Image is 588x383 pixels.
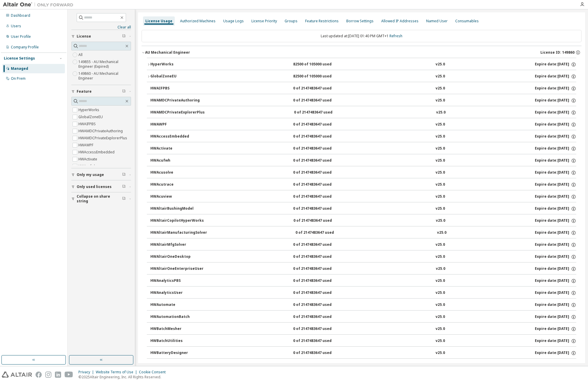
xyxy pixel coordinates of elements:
[535,98,576,103] div: Expire date: [DATE]
[150,362,203,368] div: HWBatteryDesignerRVE
[122,172,126,177] span: Clear filter
[150,94,576,107] button: HWAMDCPrivateAuthoring0 of 2147483647 usedv25.0Expire date:[DATE]
[436,254,445,260] div: v25.0
[145,19,172,23] div: License Usage
[293,146,346,151] div: 0 of 2147483647 used
[294,110,347,115] div: 0 of 2147483647 used
[36,372,42,378] img: facebook.svg
[11,13,30,18] div: Dashboard
[436,62,445,67] div: v25.0
[150,158,203,163] div: HWAcufwh
[71,180,131,193] button: Only used licenses
[71,192,131,205] button: Collapse on share string
[540,50,574,55] span: License ID: 149860
[436,338,445,344] div: v25.0
[150,226,576,239] button: HWAltairManufacturingSolver0 of 2147483647 usedv25.0Expire date:[DATE]
[535,266,576,272] div: Expire date: [DATE]
[77,172,104,177] span: Only my usage
[436,182,445,187] div: v25.0
[150,238,576,251] button: HWAltairMfgSolver0 of 2147483647 usedv25.0Expire date:[DATE]
[455,19,479,23] div: Consumables
[78,121,97,128] label: HWAIFPBS
[436,278,445,284] div: v25.0
[150,82,576,95] button: HWAIFPBS0 of 2147483647 usedv25.0Expire date:[DATE]
[293,350,346,356] div: 0 of 2147483647 used
[293,122,346,127] div: 0 of 2147483647 used
[535,182,576,187] div: Expire date: [DATE]
[436,242,445,248] div: v25.0
[535,362,576,368] div: Expire date: [DATE]
[293,86,346,91] div: 0 of 2147483647 used
[535,134,576,139] div: Expire date: [DATE]
[150,86,203,91] div: HWAIFPBS
[150,202,576,215] button: HWAltairBushingModel0 of 2147483647 usedv25.0Expire date:[DATE]
[78,106,100,113] label: HyperWorks
[122,34,126,39] span: Clear filter
[436,314,445,320] div: v25.0
[426,19,448,23] div: Named User
[150,118,576,131] button: HWAWPF0 of 2147483647 usedv25.0Expire date:[DATE]
[150,134,203,139] div: HWAccessEmbedded
[150,350,203,356] div: HWBatteryDesigner
[77,89,92,94] span: Feature
[381,19,419,23] div: Allowed IP Addresses
[346,19,374,23] div: Borrow Settings
[293,314,346,320] div: 0 of 2147483647 used
[150,299,576,311] button: HWAutomate0 of 2147483647 usedv25.0Expire date:[DATE]
[436,158,445,163] div: v25.0
[436,134,445,139] div: v25.0
[45,372,51,378] img: instagram.svg
[139,370,169,374] div: Cookie Consent
[535,206,576,211] div: Expire date: [DATE]
[150,326,203,332] div: HWBatchMesher
[150,338,203,344] div: HWBatchUtilities
[150,154,576,167] button: HWAcufwh0 of 2147483647 usedv25.0Expire date:[DATE]
[150,287,576,299] button: HWAnalyticsUser0 of 2147483647 usedv25.0Expire date:[DATE]
[293,266,346,272] div: 0 of 2147483647 used
[78,374,169,379] p: © 2025 Altair Engineering, Inc. All Rights Reserved.
[147,58,576,71] button: HyperWorks82500 of 105000 usedv25.0Expire date:[DATE]
[150,314,203,320] div: HWAutomationBatch
[150,347,576,360] button: HWBatteryDesigner0 of 2147483647 usedv25.0Expire date:[DATE]
[150,130,576,143] button: HWAccessEmbedded0 of 2147483647 usedv25.0Expire date:[DATE]
[436,146,445,151] div: v25.0
[71,30,131,43] button: License
[147,70,576,83] button: GlobalZoneEU82500 of 105000 usedv25.0Expire date:[DATE]
[122,184,126,189] span: Clear filter
[96,370,139,374] div: Website Terms of Use
[535,170,576,175] div: Expire date: [DATE]
[436,350,445,356] div: v25.0
[436,194,445,199] div: v25.0
[293,158,346,163] div: 0 of 2147483647 used
[71,168,131,181] button: Only my usage
[535,74,576,79] div: Expire date: [DATE]
[293,290,346,296] div: 0 of 2147483647 used
[223,19,244,23] div: Usage Logs
[436,110,446,115] div: v25.0
[150,206,203,211] div: HWAltairBushingModel
[150,182,203,187] div: HWAcutrace
[150,194,203,199] div: HWAcuview
[150,335,576,348] button: HWBatchUtilities0 of 2147483647 usedv25.0Expire date:[DATE]
[2,372,32,378] img: altair_logo.svg
[251,19,277,23] div: License Priority
[293,218,346,223] div: 0 of 2147483647 used
[150,170,203,175] div: HWAcusolve
[4,56,35,61] div: License Settings
[293,134,346,139] div: 0 of 2147483647 used
[78,163,97,170] label: HWAcufwh
[78,156,98,163] label: HWActivate
[293,326,346,332] div: 0 of 2147483647 used
[436,290,445,296] div: v25.0
[150,122,203,127] div: HWAWPF
[293,194,346,199] div: 0 of 2147483647 used
[436,98,445,103] div: v25.0
[293,338,346,344] div: 0 of 2147483647 used
[436,170,445,175] div: v25.0
[150,311,576,323] button: HWAutomationBatch0 of 2147483647 usedv25.0Expire date:[DATE]
[535,110,576,115] div: Expire date: [DATE]
[78,142,95,149] label: HWAWPF
[293,278,346,284] div: 0 of 2147483647 used
[71,25,131,30] a: Clear all
[535,230,576,235] div: Expire date: [DATE]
